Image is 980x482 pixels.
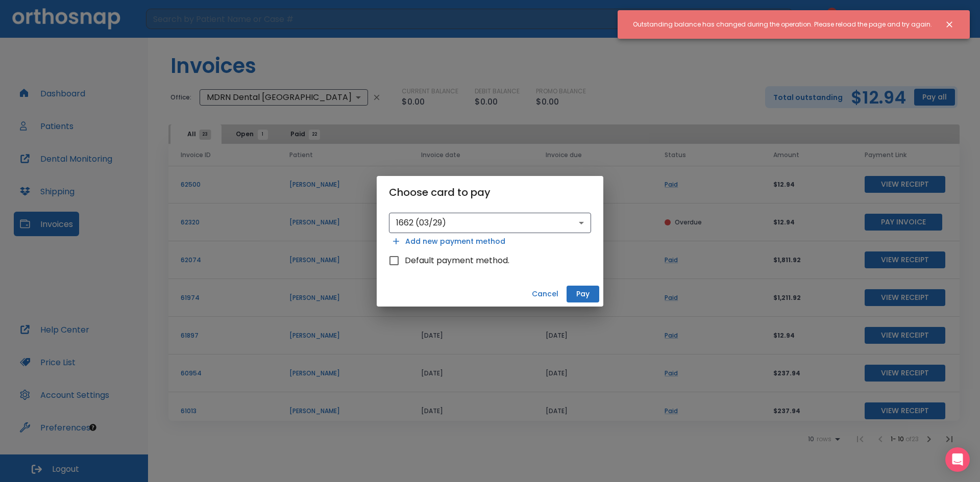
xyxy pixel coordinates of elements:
[405,255,509,267] span: Default payment method.
[567,286,599,302] button: Pay
[389,213,591,233] div: 1662 (03/29)
[945,447,970,472] div: Open Intercom Messenger
[528,286,562,302] button: Cancel
[389,233,509,250] button: Add new payment method
[377,176,603,209] h2: Choose card to pay
[940,15,959,34] button: Close notification
[633,16,932,33] div: Outstanding balance has changed during the operation. Please reload the page and try again.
